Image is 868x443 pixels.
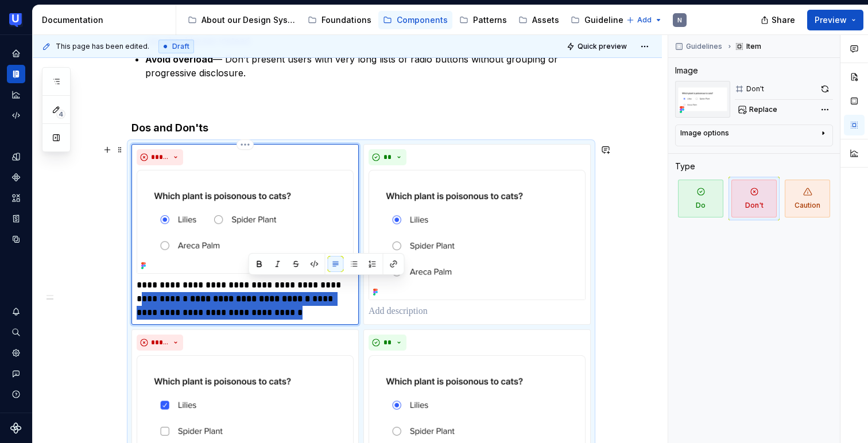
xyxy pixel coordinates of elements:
div: Documentation [42,14,171,26]
img: 23ef9326-1e08-4e17-8617-d9d02d3476c3.png [675,81,730,118]
div: Guidelines [584,14,628,26]
a: Settings [7,344,25,362]
div: About our Design System [201,14,296,26]
span: Do [678,180,723,217]
button: Caution [782,177,833,220]
button: Share [755,10,803,30]
div: Image options [680,129,729,138]
div: Page tree [183,9,621,32]
strong: Avoid overload [145,53,213,65]
a: Components [7,168,25,186]
a: Foundations [303,11,376,29]
div: Assets [532,14,559,26]
a: Design tokens [7,147,25,166]
span: Add [637,15,652,25]
img: 23ef9326-1e08-4e17-8617-d9d02d3476c3.png [137,170,354,274]
p: — Don’t present users with very long lists of radio buttons without grouping or progressive discl... [145,52,591,80]
a: Code automation [7,106,25,125]
div: Patterns [473,14,507,26]
a: Data sources [7,230,25,248]
a: About our Design System [183,11,301,29]
svg: Supernova Logo [10,422,22,434]
strong: Dos and Don'ts [131,122,208,134]
a: Assets [514,11,564,29]
button: Quick preview [563,38,632,55]
a: Analytics [7,86,25,104]
a: Patterns [455,11,511,29]
a: Home [7,44,25,63]
button: Search ⌘K [7,323,25,341]
button: Guidelines [672,38,727,55]
button: Add [623,12,666,28]
button: Preview [807,10,863,30]
span: Guidelines [686,42,722,51]
button: Image options [680,129,828,142]
a: Storybook stories [7,209,25,228]
span: Caution [785,180,830,217]
span: Don't [731,180,777,217]
button: Notifications [7,302,25,321]
span: Draft [172,42,189,51]
span: Quick preview [578,42,627,51]
span: Replace [749,105,777,114]
button: Contact support [7,364,25,383]
a: Documentation [7,65,25,83]
div: Don't [746,84,764,94]
img: 45615c56-c76b-41e5-ad1e-a257d0933641.png [369,170,586,300]
div: Components [397,14,448,26]
div: Type [675,161,695,172]
a: Guidelines [566,11,633,29]
span: Preview [815,14,847,26]
div: Foundations [321,14,371,26]
button: Do [675,177,726,220]
a: Components [378,11,452,29]
div: N [677,15,682,25]
button: Don't [728,177,780,220]
a: Assets [7,189,25,207]
span: Share [772,14,795,26]
img: 41adf70f-fc1c-4662-8e2d-d2ab9c673b1b.png [9,13,23,27]
span: This page has been edited. [56,42,149,51]
span: 4 [56,110,65,119]
div: Image [675,65,698,76]
button: Replace [735,102,782,118]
